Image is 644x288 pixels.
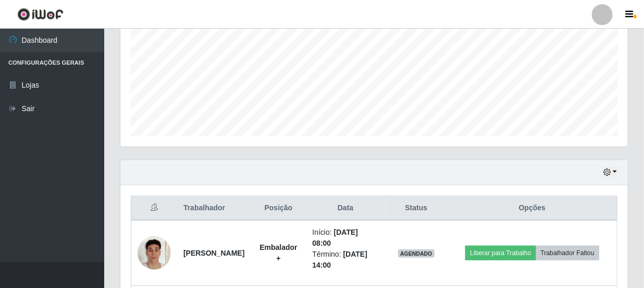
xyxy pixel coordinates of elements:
[465,246,536,260] button: Liberar para Trabalho
[312,249,378,271] li: Término:
[312,228,358,247] time: [DATE] 08:00
[251,196,306,221] th: Posição
[448,196,617,221] th: Opções
[306,196,385,221] th: Data
[385,196,448,221] th: Status
[177,196,251,221] th: Trabalhador
[312,227,378,249] li: Início:
[536,246,599,260] button: Trabalhador Faltou
[17,8,64,21] img: CoreUI Logo
[398,249,435,258] span: AGENDADO
[259,243,297,262] strong: Embalador +
[138,223,171,283] img: 1757512325421.jpeg
[183,249,244,257] strong: [PERSON_NAME]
